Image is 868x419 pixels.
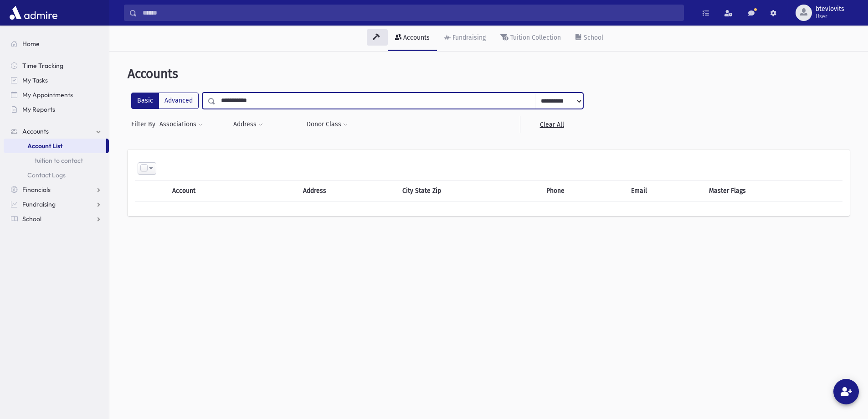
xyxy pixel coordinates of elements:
[167,181,266,202] th: Account
[137,5,683,21] input: Search
[4,197,109,212] a: Fundraising
[582,34,603,41] div: School
[298,181,397,202] th: Address
[22,105,55,114] span: My Reports
[22,91,73,99] span: My Appointments
[451,34,486,41] div: Fundraising
[816,13,844,20] span: User
[541,181,626,202] th: Phone
[4,139,106,153] a: Account List
[388,26,437,51] a: Accounts
[704,181,842,202] th: Master Flags
[131,119,159,129] span: Filter By
[4,153,109,168] a: tuition to contact
[816,5,844,13] span: btevlovits
[22,76,48,84] span: My Tasks
[4,124,109,139] a: Accounts
[4,168,109,182] a: Contact Logs
[397,181,541,202] th: City State Zip
[437,26,493,51] a: Fundraising
[4,212,109,226] a: School
[27,142,62,150] span: Account List
[4,58,109,73] a: Time Tracking
[131,93,159,109] label: Basic
[22,62,63,70] span: Time Tracking
[159,116,203,133] button: Associations
[22,215,41,223] span: School
[128,66,178,81] span: Accounts
[22,186,51,194] span: Financials
[4,36,109,51] a: Home
[22,127,49,135] span: Accounts
[401,34,430,41] div: Accounts
[4,88,109,102] a: My Appointments
[4,73,109,88] a: My Tasks
[626,181,704,202] th: Email
[131,93,199,109] div: FilterModes
[27,171,66,179] span: Contact Logs
[520,116,583,133] a: Clear All
[22,200,56,208] span: Fundraising
[568,26,611,51] a: School
[7,4,60,22] img: AdmirePro
[22,40,40,48] span: Home
[493,26,568,51] a: Tuition Collection
[159,93,199,109] label: Advanced
[508,34,561,41] div: Tuition Collection
[233,116,263,133] button: Address
[306,116,348,133] button: Donor Class
[4,102,109,117] a: My Reports
[4,182,109,197] a: Financials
